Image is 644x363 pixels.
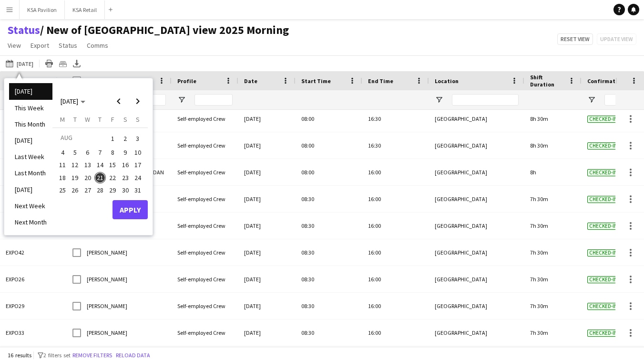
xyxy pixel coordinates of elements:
[55,39,81,52] a: Status
[94,159,106,171] button: 14-08-2025
[87,329,127,336] span: [PERSON_NAME]
[429,132,524,159] div: [GEOGRAPHIC_DATA]
[61,97,78,106] span: [DATE]
[94,147,106,158] span: 7
[296,106,362,132] div: 08:00
[119,131,131,146] button: 02-08-2025
[132,184,143,196] span: 31
[57,184,68,196] span: 25
[56,171,69,184] button: 18-08-2025
[238,106,296,132] div: [DATE]
[98,115,102,124] span: T
[301,77,331,85] span: Start Time
[69,146,81,159] button: 05-08-2025
[587,116,619,123] span: Checked-in
[128,92,147,111] button: Next month
[429,186,524,212] div: [GEOGRAPHIC_DATA]
[83,39,112,52] a: Comms
[132,171,144,184] button: 24-08-2025
[87,302,127,310] span: [PERSON_NAME]
[69,159,81,171] button: 12-08-2025
[70,184,81,196] span: 26
[70,147,81,158] span: 5
[82,172,93,183] span: 20
[123,115,127,124] span: S
[9,181,52,198] li: [DATE]
[362,132,429,159] div: 16:30
[94,146,106,159] button: 07-08-2025
[429,239,524,266] div: [GEOGRAPHIC_DATA]
[524,186,582,212] div: 7h 30m
[120,172,131,183] span: 23
[57,58,69,69] app-action-btn: Crew files as ZIP
[587,196,619,203] span: Checked-in
[587,276,619,283] span: Checked-in
[82,146,94,159] button: 06-08-2025
[107,172,118,183] span: 22
[87,276,127,283] span: [PERSON_NAME]
[587,249,619,256] span: Checked-in
[107,132,118,145] span: 1
[43,58,55,69] app-action-btn: Print
[106,131,119,146] button: 01-08-2025
[587,142,619,149] span: Checked-in
[429,320,524,346] div: [GEOGRAPHIC_DATA]
[4,58,35,69] button: [DATE]
[132,147,143,158] span: 10
[56,146,69,159] button: 04-08-2025
[362,266,429,292] div: 16:00
[59,41,77,50] span: Status
[119,184,131,196] button: 30-08-2025
[524,213,582,239] div: 7h 30m
[362,159,429,185] div: 16:00
[524,239,582,266] div: 7h 30m
[587,77,644,85] span: Confirmation Status
[296,132,362,159] div: 08:00
[70,172,81,183] span: 19
[296,186,362,212] div: 08:30
[557,33,593,45] button: Reset view
[132,131,144,146] button: 03-08-2025
[132,160,143,171] span: 17
[132,132,143,145] span: 3
[27,39,53,52] a: Export
[296,293,362,319] div: 08:30
[119,146,131,159] button: 09-08-2025
[362,239,429,266] div: 16:00
[43,352,71,359] span: 2 filters set
[362,186,429,212] div: 16:00
[56,131,106,146] td: AUG
[56,159,69,171] button: 11-08-2025
[435,77,459,85] span: Location
[524,159,582,185] div: 8h
[587,330,619,337] span: Checked-in
[120,160,131,171] span: 16
[69,171,81,184] button: 19-08-2025
[172,186,238,212] div: Self-employed Crew
[8,41,21,50] span: View
[9,165,52,181] li: Last Month
[106,184,119,196] button: 29-08-2025
[60,115,65,124] span: M
[4,39,25,52] a: View
[9,149,52,165] li: Last Week
[114,350,152,361] button: Reload data
[587,303,619,310] span: Checked-in
[429,106,524,132] div: [GEOGRAPHIC_DATA]
[524,293,582,319] div: 7h 30m
[296,213,362,239] div: 08:30
[73,115,77,124] span: T
[429,213,524,239] div: [GEOGRAPHIC_DATA]
[587,169,619,176] span: Checked-in
[82,160,93,171] span: 13
[87,77,102,85] span: Name
[238,293,296,319] div: [DATE]
[172,159,238,185] div: Self-employed Crew
[119,171,131,184] button: 23-08-2025
[362,293,429,319] div: 16:00
[120,132,131,145] span: 2
[57,160,68,171] span: 11
[107,160,118,171] span: 15
[87,41,108,50] span: Comms
[82,184,94,196] button: 27-08-2025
